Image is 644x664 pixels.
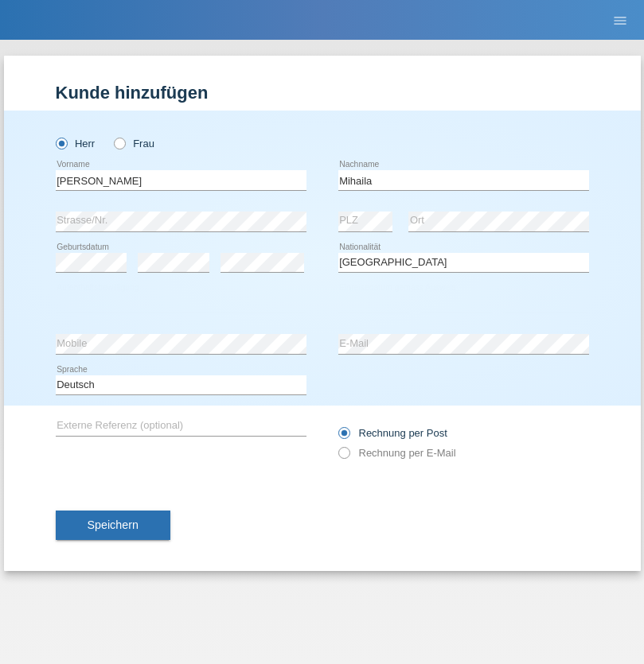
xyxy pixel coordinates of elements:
a: menu [604,15,636,25]
input: Rechnung per Post [338,427,349,447]
button: Speichern [56,511,170,541]
h1: Kunde hinzufügen [56,83,589,103]
input: Rechnung per E-Mail [338,447,349,467]
label: Rechnung per Post [338,427,447,439]
label: Frau [114,138,154,149]
span: Speichern [88,518,139,531]
label: Rechnung per E-Mail [338,447,456,459]
i: menu [612,13,628,29]
label: Herr [56,138,96,149]
input: Herr [56,138,66,148]
input: Frau [114,138,124,148]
